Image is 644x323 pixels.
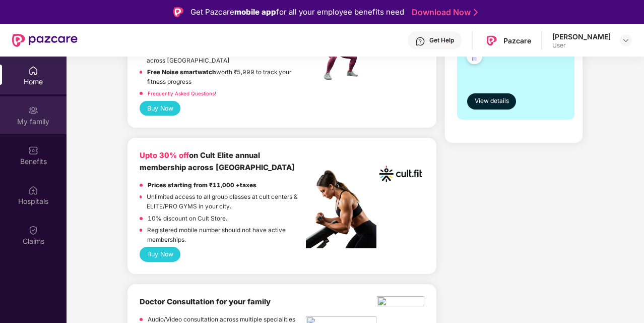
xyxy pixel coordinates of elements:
img: Pazcare_Logo.png [484,33,499,48]
p: 10% discount on Cult Store. [148,214,227,224]
img: svg+xml;base64,PHN2ZyBpZD0iSGVscC0zMngzMiIgeG1sbnM9Imh0dHA6Ly93d3cudzMub3JnLzIwMDAvc3ZnIiB3aWR0aD... [415,36,425,46]
img: svg+xml;base64,PHN2ZyBpZD0iSG9zcGl0YWxzIiB4bWxucz0iaHR0cDovL3d3dy53My5vcmcvMjAwMC9zdmciIHdpZHRoPS... [28,185,38,195]
img: svg+xml;base64,PHN2ZyBpZD0iQ2xhaW0iIHhtbG5zPSJodHRwOi8vd3d3LnczLm9yZy8yMDAwL3N2ZyIgd2lkdGg9IjIwIi... [28,225,38,235]
img: physica%20-%20Edited.png [377,296,424,309]
img: svg+xml;base64,PHN2ZyB3aWR0aD0iMjAiIGhlaWdodD0iMjAiIHZpZXdCb3g9IjAgMCAyMCAyMCIgZmlsbD0ibm9uZSIgeG... [28,105,38,116]
img: svg+xml;base64,PHN2ZyBpZD0iRHJvcGRvd24tMzJ4MzIiIHhtbG5zPSJodHRwOi8vd3d3LnczLm9yZy8yMDAwL3N2ZyIgd2... [622,36,630,44]
div: Get Pazcare for all your employee benefits need [190,6,404,18]
b: Doctor Consultation for your family [140,297,271,306]
p: Unlimited access to all group classes at cult centers & ELITE/PRO GYMS in your city. [147,192,306,211]
button: Buy Now [140,247,180,261]
img: svg+xml;base64,PHN2ZyBpZD0iSG9tZSIgeG1sbnM9Imh0dHA6Ly93d3cudzMub3JnLzIwMDAvc3ZnIiB3aWR0aD0iMjAiIG... [28,66,38,76]
strong: Free Noise smartwatch [147,69,216,76]
button: View details [467,93,516,110]
b: Upto 30% off [140,151,189,160]
a: Download Now [412,7,475,18]
img: Logo [173,7,183,17]
img: svg+xml;base64,PHN2ZyBpZD0iQmVuZWZpdHMiIHhtbG5zPSJodHRwOi8vd3d3LnczLm9yZy8yMDAwL3N2ZyIgd2lkdGg9Ij... [28,145,38,155]
div: Get Help [429,36,454,44]
strong: Prices starting from ₹11,000 +taxes [148,182,256,189]
img: svg+xml;base64,PHN2ZyB4bWxucz0iaHR0cDovL3d3dy53My5vcmcvMjAwMC9zdmciIHdpZHRoPSI0OC45NDMiIGhlaWdodD... [462,45,487,70]
img: pc2.png [306,170,376,248]
div: User [552,41,611,49]
img: New Pazcare Logo [12,34,78,47]
b: on Cult Elite annual membership across [GEOGRAPHIC_DATA] [140,151,295,172]
img: Stroke [474,7,478,18]
img: cult.png [377,150,424,197]
p: worth ₹5,999 to track your fitness progress [147,68,306,86]
span: View details [475,96,509,106]
div: Pazcare [503,36,531,45]
strong: mobile app [234,7,276,17]
a: Frequently Asked Questions! [148,90,216,96]
button: Buy Now [140,101,180,116]
p: Registered mobile number should not have active memberships. [147,226,306,244]
div: [PERSON_NAME] [552,32,611,41]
